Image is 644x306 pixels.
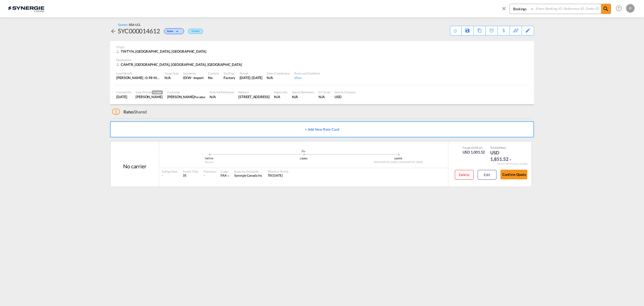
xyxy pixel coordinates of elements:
[300,150,307,152] md-icon: assets/icons/custom/ship-fill.svg
[319,94,330,99] div: N/A
[208,71,219,75] div: Customs
[626,4,635,13] div: P
[8,2,44,15] img: 1f56c880d42311ef80fc7dca854c8e59.png
[534,4,601,13] input: Enter Booking ID, Reference ID, Order ID
[112,109,147,115] div: Shared
[183,169,198,173] div: Transit Time
[116,94,131,99] div: 8 Sep 2025
[462,26,473,35] div: Save As Template
[116,75,160,80] div: [PERSON_NAME] : 0.98 MT | Volumetric Wt : 9.36 CBM | Chargeable Wt : 9.36 W/M
[123,162,147,170] div: No carrier
[136,90,163,94] div: Sales Person
[463,146,485,150] div: Freight Rate
[274,94,288,99] div: N/A
[162,169,177,173] div: Sailing Date
[472,146,477,149] span: Sell
[210,90,234,94] div: External Reference
[167,94,205,99] div: Jose Matute
[240,75,263,80] div: 8 Oct 2025
[351,161,445,164] div: [GEOGRAPHIC_DATA], [GEOGRAPHIC_DATA]
[194,95,205,99] span: Paradox
[267,75,290,80] div: N/A
[238,94,269,99] div: 780 Boulevard Industriel St-Eustache (Québec), J7R 5V3
[226,174,230,178] md-icon: icon-chevron-down
[204,173,205,178] div: -
[234,173,262,178] div: Synergie Canada Inc
[490,146,517,150] div: Total Rate
[160,27,185,35] div: Change Status Here
[319,90,330,94] div: CC Email
[335,94,356,99] div: USD
[614,4,626,13] div: Help
[238,90,269,94] div: Address
[208,75,219,80] div: No
[490,150,517,162] div: USD 1,851.52
[463,150,485,155] div: USD 1,001.52
[240,71,263,75] div: Period
[162,173,177,178] div: -
[351,157,445,161] div: CAMTR
[183,75,191,80] div: EXW
[110,121,534,137] button: + Add New Rate Card
[501,5,507,11] md-icon: icon-close
[167,90,205,94] div: Customer
[292,90,314,94] div: Search Reference
[110,27,118,35] div: icon-arrow-left
[221,169,230,173] div: Cargo
[116,45,528,49] div: Origin
[112,109,120,115] span: 1
[501,4,510,17] span: icon-close
[204,169,217,173] div: Free Days
[116,49,208,54] div: TWTYN, Taoyuan, Europe
[453,26,459,33] div: Quote PDF is not available at this time
[268,173,283,178] div: Till 08 Oct 2025
[164,28,184,34] div: Change Status Here
[221,173,227,177] span: FAK
[268,169,288,173] div: Effective Period
[162,157,256,161] div: TWTYN
[508,158,512,162] md-icon: icon-chevron-down
[234,173,262,177] span: Synergie Canada Inc
[210,94,234,99] div: N/A
[116,71,160,75] div: Load Details
[152,90,163,94] span: Creator
[256,157,351,161] div: CAVAN
[164,75,179,80] div: N/A
[614,4,623,13] span: Help
[224,75,235,80] div: Factory Stuffing
[603,6,609,12] md-icon: icon-magnify
[453,29,457,33] md-icon: icon-refresh
[116,62,243,67] div: CAMTR, Montreal, QC, Americas
[234,169,262,173] div: Rates by Forwarder
[123,109,134,114] span: Rates
[268,173,283,177] span: Till [DATE]
[118,27,160,35] div: SYC000014612
[129,23,140,26] span: SEA-LCL
[167,30,175,35] span: Active
[274,90,288,94] div: Inquiry No.
[116,58,528,62] div: Destination
[188,29,203,34] div: Default
[164,71,179,75] div: Cargo Type
[496,146,501,149] span: Sell
[294,75,320,80] div: View
[267,71,290,75] div: Sales Coordinator
[191,75,204,80] div: - import
[121,49,206,54] span: TWTYN, [GEOGRAPHIC_DATA], [GEOGRAPHIC_DATA]
[493,162,531,165] div: Remark and Inclusion included
[478,170,496,180] button: Edit
[136,94,163,99] div: Pablo Gomez Saldarriaga
[292,94,314,99] div: N/A
[500,170,527,179] button: Confirm Quote
[294,71,320,75] div: Terms and Condition
[175,30,181,33] md-icon: icon-chevron-down
[455,170,474,180] button: Delete
[116,90,131,94] div: Created On
[601,4,611,14] span: icon-magnify
[162,161,256,164] div: Taoyuan
[183,71,204,75] div: Incoterms
[118,23,141,27] div: Quotes /SEA-LCL
[335,90,356,94] div: Search Currency
[183,173,198,178] div: 35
